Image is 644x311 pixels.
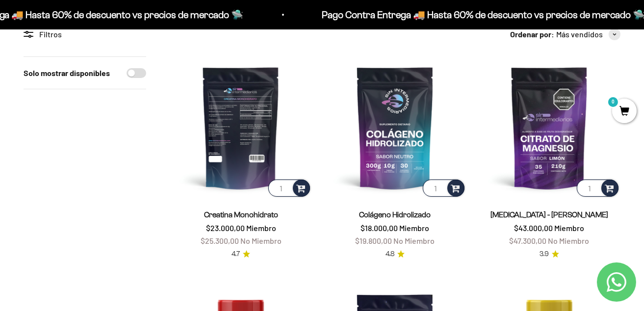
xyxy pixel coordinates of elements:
span: Más vendidos [556,28,603,41]
span: $25.300,00 [201,236,239,245]
span: $23.000,00 [206,223,245,233]
a: Colágeno Hidrolizado [359,210,431,219]
span: No Miembro [240,236,282,245]
a: 4.84.8 de 5.0 estrellas [386,249,405,259]
span: $19.800,00 [355,236,392,245]
a: 0 [612,106,637,117]
a: 3.93.9 de 5.0 estrellas [540,249,559,259]
span: 3.9 [540,249,549,259]
span: 4.8 [386,249,394,259]
span: Miembro [554,223,584,233]
span: 4.7 [232,249,240,259]
span: No Miembro [548,236,589,245]
div: Filtros [24,28,146,41]
span: $43.000,00 [514,223,553,233]
label: Solo mostrar disponibles [24,67,110,79]
span: Miembro [399,223,429,233]
span: No Miembro [393,236,435,245]
button: Más vendidos [556,28,620,41]
mark: 0 [607,96,619,108]
a: 4.74.7 de 5.0 estrellas [232,249,250,259]
img: Creatina Monohidrato [170,56,312,199]
span: $18.000,00 [361,223,398,233]
span: $47.300,00 [509,236,546,245]
span: Miembro [246,223,276,233]
span: Ordenar por: [510,28,554,41]
a: [MEDICAL_DATA] - [PERSON_NAME] [490,210,608,219]
p: Pago Contra Entrega 🚚 Hasta 60% de descuento vs precios de mercado 🛸 [319,7,642,23]
a: Creatina Monohidrato [204,210,278,219]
